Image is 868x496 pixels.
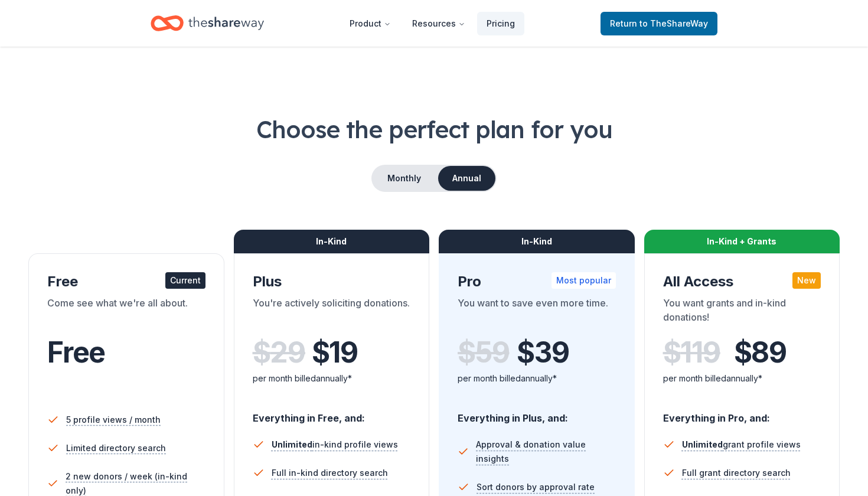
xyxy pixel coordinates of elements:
[253,296,411,329] div: You're actively soliciting donations.
[151,9,264,37] a: Home
[476,438,615,466] span: Approval & donation value insights
[439,230,635,253] div: In-Kind
[253,401,411,426] div: Everything in Free, and:
[458,296,616,329] div: You want to save even more time.
[682,439,801,449] span: grant profile views
[272,466,388,480] span: Full in-kind directory search
[682,466,791,480] span: Full grant directory search
[601,12,717,35] a: Returnto TheShareWay
[373,166,436,191] button: Monthly
[458,371,616,386] div: per month billed annually*
[66,441,166,455] span: Limited directory search
[517,336,569,369] span: $ 39
[340,9,524,37] nav: Main
[272,439,398,449] span: in-kind profile views
[47,296,205,329] div: Come see what we're all about.
[458,272,616,291] div: Pro
[644,230,840,253] div: In-Kind + Grants
[552,272,616,289] div: Most popular
[663,296,821,329] div: You want grants and in-kind donations!
[253,371,411,386] div: per month billed annually*
[340,12,400,35] button: Product
[47,335,105,370] span: Free
[663,401,821,426] div: Everything in Pro, and:
[663,272,821,291] div: All Access
[66,413,161,427] span: 5 profile views / month
[663,371,821,386] div: per month billed annually*
[312,336,358,369] span: $ 19
[639,18,708,28] span: to TheShareWay
[477,12,524,35] a: Pricing
[403,12,475,35] button: Resources
[438,166,495,191] button: Annual
[734,336,787,369] span: $ 89
[253,272,411,291] div: Plus
[47,272,205,291] div: Free
[477,480,595,494] span: Sort donors by approval rate
[165,272,205,289] div: Current
[458,401,616,426] div: Everything in Plus, and:
[682,439,723,449] span: Unlimited
[610,17,708,31] span: Return
[792,272,821,289] div: New
[272,439,312,449] span: Unlimited
[28,113,840,146] h1: Choose the perfect plan for you
[234,230,430,253] div: In-Kind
